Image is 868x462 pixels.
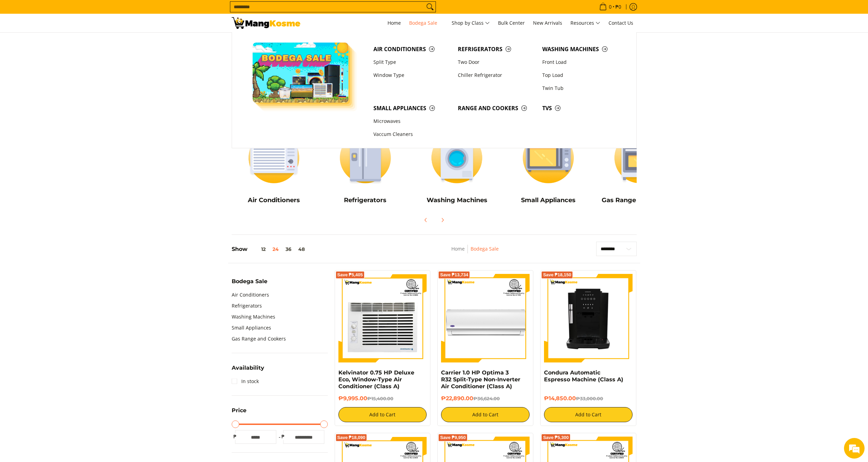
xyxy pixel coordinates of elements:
button: Search [425,2,436,12]
span: Save ₱5,405 [337,273,363,277]
h5: Refrigerators [323,196,408,204]
span: Save ₱18,090 [337,436,366,440]
a: Condura Automatic Espresso Machine (Class A) [544,369,623,383]
del: ₱33,000.00 [576,396,603,401]
button: Next [435,212,450,228]
a: Washing Machines [539,43,623,56]
a: Refrigerators [232,300,262,311]
button: 48 [295,246,308,252]
button: Add to Cart [338,407,427,422]
a: In stock [232,376,259,387]
img: Bodega Sale l Mang Kosme: Cost-Efficient &amp; Quality Home Appliances [232,17,300,29]
a: Refrigerators [454,43,539,56]
span: Refrigerators [458,45,535,54]
h6: ₱9,995.00 [338,395,427,402]
a: Range and Cookers [454,102,539,115]
img: Small Appliances [506,126,591,189]
img: Kelvinator 0.75 HP Deluxe Eco, Window-Type Air Conditioner (Class A) [338,274,427,362]
span: Save ₱18,150 [543,273,571,277]
button: Previous [418,212,433,228]
a: Kelvinator 0.75 HP Deluxe Eco, Window-Type Air Conditioner (Class A) [338,369,414,390]
h5: Gas Range and Cookers [598,196,682,204]
span: Availability [232,365,264,371]
a: Small Appliances [232,322,271,333]
span: Save ₱5,300 [543,436,569,440]
img: Washing Machines [415,126,499,189]
a: Small Appliances Small Appliances [506,126,591,209]
a: Shop by Class [448,14,493,32]
span: New Arrivals [533,20,562,26]
a: Window Type [370,69,454,82]
summary: Open [232,279,267,289]
a: Microwaves [370,115,454,128]
span: ₱ [280,433,287,440]
h5: Air Conditioners [232,196,316,204]
a: Bulk Center [495,14,528,32]
img: Air Conditioners [232,126,316,189]
a: Home [451,245,465,252]
a: Front Load [539,56,623,69]
a: Small Appliances [370,102,454,115]
h5: Show [232,246,308,253]
nav: Main Menu [307,14,637,32]
nav: Breadcrumbs [406,245,545,260]
a: New Arrivals [530,14,566,32]
span: • [597,3,623,11]
a: Top Load [539,69,623,82]
img: Carrier 1.0 HP Optima 3 R32 Split-Type Non-Inverter Air Conditioner (Class A) [441,274,530,362]
button: Add to Cart [544,407,633,422]
a: Two Door [454,56,539,69]
h5: Washing Machines [415,196,499,204]
span: ₱0 [614,4,622,9]
img: Cookers [598,126,682,189]
button: 24 [269,246,282,252]
summary: Open [232,408,246,418]
span: ₱ [232,433,239,440]
span: Save ₱9,950 [440,436,466,440]
span: Small Appliances [373,104,451,113]
a: Washing Machines [232,311,275,322]
span: Resources [570,19,600,27]
span: 0 [608,4,613,9]
a: Gas Range and Cookers [232,333,286,344]
img: Bodega Sale [253,43,349,103]
a: Twin Tub [539,82,623,95]
span: Air Conditioners [373,45,451,54]
a: Washing Machines Washing Machines [415,126,499,209]
del: ₱36,624.00 [473,396,500,401]
h6: ₱22,890.00 [441,395,530,402]
button: 36 [282,246,295,252]
span: Save ₱13,734 [440,273,468,277]
summary: Open [232,365,264,376]
span: Range and Cookers [458,104,535,113]
h6: ₱14,850.00 [544,395,633,402]
a: Refrigerators Refrigerators [323,126,408,209]
a: Air Conditioners Air Conditioners [232,126,316,209]
span: Shop by Class [452,19,490,27]
h5: Small Appliances [506,196,591,204]
button: Add to Cart [441,407,530,422]
span: Home [387,20,401,26]
a: Air Conditioners [232,289,269,300]
del: ₱15,400.00 [367,396,393,401]
a: Air Conditioners [370,43,454,56]
span: Washing Machines [542,45,620,54]
a: Resources [567,14,604,32]
a: TVs [539,102,623,115]
a: Home [384,14,404,32]
span: Contact Us [609,20,633,26]
img: Condura Automatic Espresso Machine (Class A) [544,274,633,362]
a: Chiller Refrigerator [454,69,539,82]
a: Cookers Gas Range and Cookers [598,126,682,209]
span: Price [232,408,246,413]
span: TVs [542,104,620,113]
a: Split Type [370,56,454,69]
a: Bodega Sale [406,14,447,32]
span: Bulk Center [498,20,525,26]
a: Bodega Sale [471,245,499,252]
a: Contact Us [605,14,637,32]
a: Carrier 1.0 HP Optima 3 R32 Split-Type Non-Inverter Air Conditioner (Class A) [441,369,520,390]
img: Refrigerators [323,126,408,189]
span: Bodega Sale [409,19,443,27]
button: 12 [247,246,269,252]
